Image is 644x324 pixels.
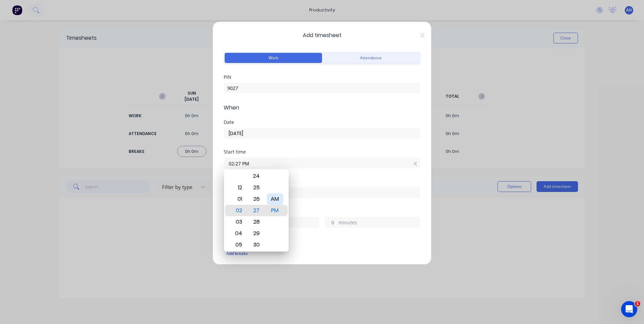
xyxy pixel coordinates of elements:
span: Add timesheet [224,31,420,39]
div: 28 [248,216,265,228]
div: Hour [229,169,247,252]
div: Minute [247,169,266,252]
div: Breaks [224,238,420,243]
div: AM [267,193,283,205]
div: Finish time [224,179,420,184]
div: Date [224,120,420,125]
div: 04 [230,228,246,239]
div: 29 [248,228,265,239]
input: 0 [325,217,337,227]
button: Work [225,53,322,63]
div: Hours worked [224,209,420,214]
div: 02 [230,205,246,216]
div: 12 [230,182,246,193]
div: Add breaks [226,249,418,258]
div: Start time [224,150,420,154]
div: 30 [248,239,265,251]
div: 03 [230,216,246,228]
div: 26 [248,193,265,205]
div: 01 [230,193,246,205]
div: 27 [248,205,265,216]
div: PM [267,205,283,216]
span: When [224,104,420,112]
div: 25 [248,182,265,193]
div: PIN [224,75,420,79]
div: 05 [230,239,246,251]
input: Enter PIN [224,83,420,93]
span: 1 [635,301,640,306]
div: 24 [248,170,265,182]
label: minutes [339,219,420,227]
button: Attendance [322,53,419,63]
iframe: Intercom live chat [621,301,637,317]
